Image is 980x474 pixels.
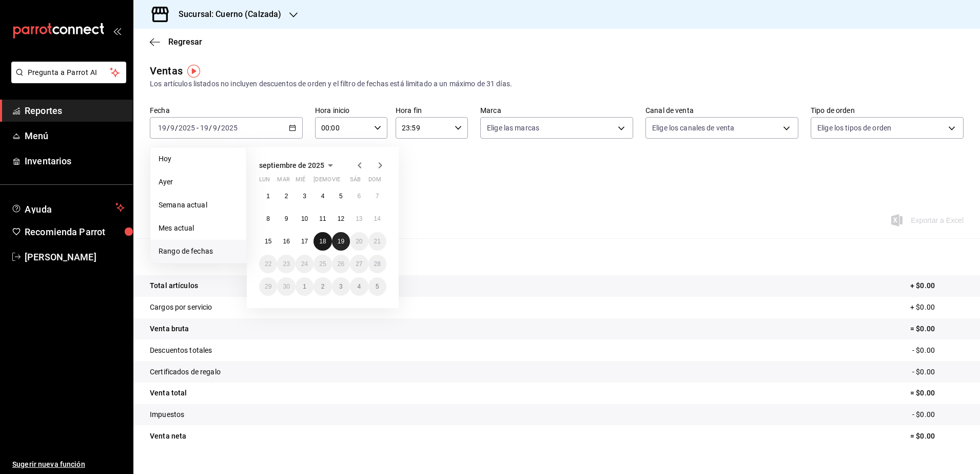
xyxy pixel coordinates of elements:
button: 19 de septiembre de 2025 [332,232,350,251]
button: 13 de septiembre de 2025 [350,210,368,228]
abbr: 15 de septiembre de 2025 [265,238,271,245]
p: - $0.00 [912,409,964,420]
abbr: 4 de septiembre de 2025 [321,193,325,200]
abbr: 25 de septiembre de 2025 [319,260,326,268]
button: 22 de septiembre de 2025 [259,255,277,273]
button: 27 de septiembre de 2025 [350,255,368,273]
button: 4 de septiembre de 2025 [313,187,331,205]
abbr: 26 de septiembre de 2025 [338,260,344,268]
abbr: 7 de septiembre de 2025 [376,193,379,200]
abbr: viernes [332,176,340,187]
button: 6 de septiembre de 2025 [350,187,368,205]
button: 21 de septiembre de 2025 [368,232,386,251]
p: Impuestos [150,409,184,420]
span: Elige los canales de venta [652,123,734,133]
h3: Sucursal: Cuerno (Calzada) [170,8,281,21]
button: septiembre de 2025 [259,159,337,172]
button: 16 de septiembre de 2025 [277,232,295,251]
abbr: 2 de septiembre de 2025 [285,193,288,200]
p: Total artículos [150,280,198,291]
abbr: jueves [313,176,374,187]
p: Resumen [150,251,964,263]
abbr: domingo [368,176,381,187]
button: 14 de septiembre de 2025 [368,210,386,228]
abbr: 6 de septiembre de 2025 [357,193,361,200]
button: 5 de septiembre de 2025 [332,187,350,205]
button: 23 de septiembre de 2025 [277,255,295,273]
abbr: 20 de septiembre de 2025 [356,238,362,245]
p: Venta neta [150,431,186,442]
abbr: 3 de septiembre de 2025 [303,193,306,200]
p: + $0.00 [910,280,964,291]
button: 15 de septiembre de 2025 [259,232,277,251]
button: 24 de septiembre de 2025 [296,255,313,273]
abbr: 4 de octubre de 2025 [357,283,361,290]
button: Pregunta a Parrot AI [11,62,126,83]
img: Tooltip marker [187,65,200,78]
button: 8 de septiembre de 2025 [259,210,277,228]
label: Hora inicio [315,107,387,114]
span: Pregunta a Parrot AI [28,67,110,78]
abbr: 5 de octubre de 2025 [376,283,379,290]
abbr: 19 de septiembre de 2025 [338,238,344,245]
abbr: 21 de septiembre de 2025 [374,238,381,245]
p: Descuentos totales [150,345,212,356]
abbr: 11 de septiembre de 2025 [319,215,326,222]
input: -- [170,124,175,132]
span: Ayer [159,177,238,187]
span: / [175,124,178,132]
p: Cargos por servicio [150,302,212,313]
div: Ventas [150,63,183,79]
p: = $0.00 [910,431,964,442]
span: Hoy [159,154,238,164]
button: 2 de octubre de 2025 [313,277,331,296]
abbr: 9 de septiembre de 2025 [285,215,288,222]
button: 3 de septiembre de 2025 [296,187,313,205]
label: Marca [480,107,633,114]
span: Ayuda [25,201,111,214]
span: / [209,124,212,132]
span: Elige los tipos de orden [817,123,891,133]
abbr: 1 de septiembre de 2025 [266,193,270,200]
span: [PERSON_NAME] [25,250,125,264]
button: 5 de octubre de 2025 [368,277,386,296]
button: 25 de septiembre de 2025 [313,255,331,273]
label: Canal de venta [645,107,798,114]
label: Tipo de orden [811,107,964,114]
p: - $0.00 [912,345,964,356]
abbr: sábado [350,176,361,187]
input: ---- [221,124,238,132]
span: / [218,124,221,132]
abbr: 2 de octubre de 2025 [321,283,325,290]
p: Venta total [150,388,187,399]
button: 12 de septiembre de 2025 [332,210,350,228]
abbr: 13 de septiembre de 2025 [356,215,362,222]
span: / [167,124,170,132]
button: 1 de octubre de 2025 [296,277,313,296]
span: Mes actual [159,223,238,234]
input: -- [200,124,209,132]
button: 18 de septiembre de 2025 [313,232,331,251]
button: 9 de septiembre de 2025 [277,210,295,228]
p: = $0.00 [910,388,964,399]
abbr: 8 de septiembre de 2025 [266,215,270,222]
abbr: 5 de septiembre de 2025 [339,193,343,200]
button: Regresar [150,37,202,47]
p: Certificados de regalo [150,367,221,377]
button: 10 de septiembre de 2025 [296,210,313,228]
label: Hora fin [396,107,468,114]
label: Fecha [150,107,303,114]
button: 2 de septiembre de 2025 [277,187,295,205]
abbr: martes [277,176,289,187]
p: - $0.00 [912,367,964,377]
button: 20 de septiembre de 2025 [350,232,368,251]
button: 17 de septiembre de 2025 [296,232,313,251]
abbr: 1 de octubre de 2025 [303,283,306,290]
abbr: 29 de septiembre de 2025 [265,283,271,290]
span: Inventarios [25,154,125,168]
abbr: 17 de septiembre de 2025 [301,238,308,245]
p: + $0.00 [910,302,964,313]
button: open_drawer_menu [113,27,121,35]
input: -- [212,124,218,132]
